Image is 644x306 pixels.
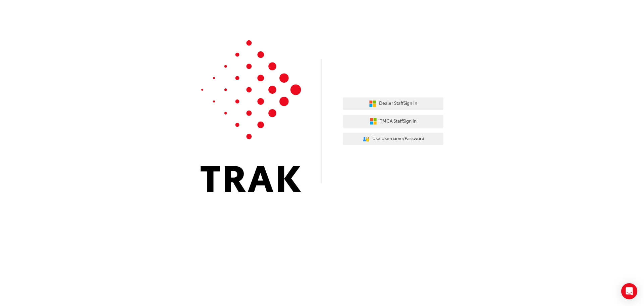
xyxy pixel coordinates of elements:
div: Open Intercom Messenger [621,283,637,299]
span: Dealer Staff Sign In [379,100,417,107]
button: Dealer StaffSign In [343,97,443,110]
button: TMCA StaffSign In [343,115,443,128]
img: Trak [201,40,301,192]
button: Use Username/Password [343,133,443,145]
span: TMCA Staff Sign In [380,118,417,125]
span: Use Username/Password [372,135,424,143]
